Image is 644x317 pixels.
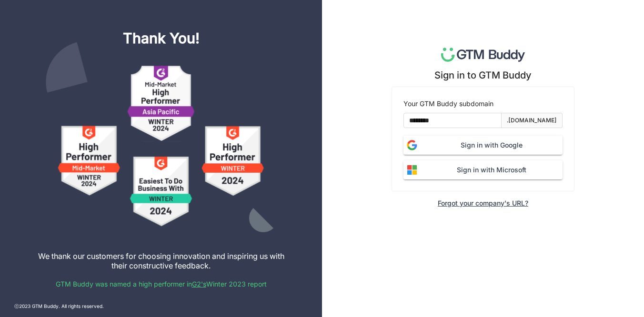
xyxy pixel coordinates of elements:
div: Sign in to GTM Buddy [434,69,532,81]
span: Sign in with Microsoft [421,165,563,175]
img: google_logo.png [403,137,421,154]
button: Sign in with Microsoft [403,160,563,179]
div: Forgot your company's URL? [438,199,528,207]
img: logo [441,48,525,62]
div: .[DOMAIN_NAME] [507,116,557,125]
button: Sign in with Google [403,136,563,155]
span: Sign in with Google [421,140,563,150]
div: Your GTM Buddy subdomain [403,99,563,109]
img: microsoft.svg [403,161,421,178]
a: G2's [192,280,206,288]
